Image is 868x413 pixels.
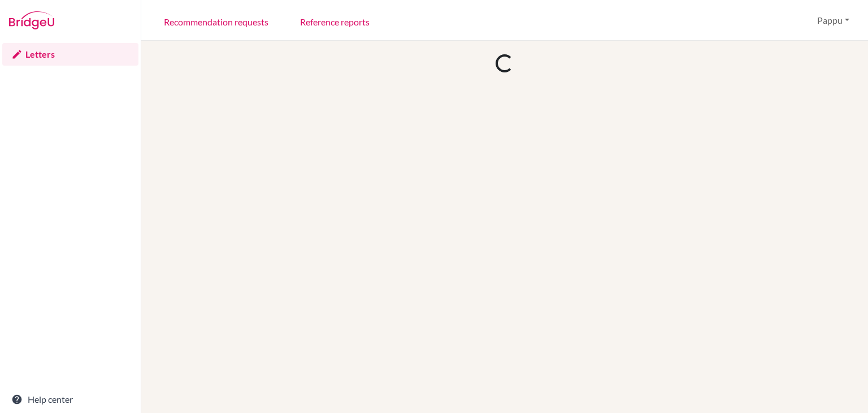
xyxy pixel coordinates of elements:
[812,10,854,31] button: Pappu
[9,11,54,29] img: Bridge-U
[155,2,277,41] a: Recommendation requests
[492,50,517,76] div: Loading...
[2,388,138,411] a: Help center
[2,43,138,66] a: Letters
[291,2,379,41] a: Reference reports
